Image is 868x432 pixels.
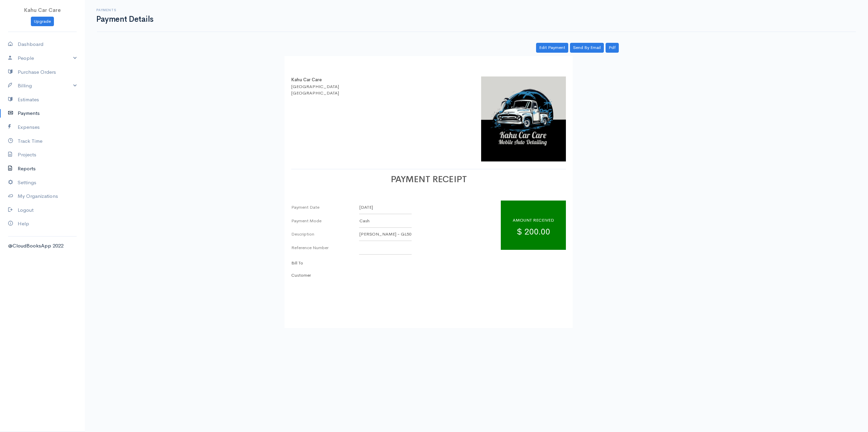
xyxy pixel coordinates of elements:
a: Pdf [606,43,619,53]
h1: Payment Details [96,15,153,23]
td: Cash [359,214,412,228]
td: Description [291,227,359,241]
td: Payment Mode [291,214,359,228]
div: Customer [291,260,311,278]
span: AMOUNT RECEIVED [513,217,554,223]
h1: PAYMENT RECEIPT [291,175,566,185]
img: logo-43235.png [481,76,566,161]
td: Reference Number [291,241,359,255]
div: $ 200.00 [501,201,566,250]
div: @CloudBooksApp 2022 [8,242,77,250]
td: Payment Date [291,201,359,214]
a: Edit Payment [536,43,568,53]
td: [DATE] [359,201,412,214]
b: Kahu Car Care [291,77,322,83]
h6: Payments [96,8,153,12]
p: Bill To [291,260,311,266]
span: Kahu Car Care [24,7,61,13]
a: Send By Email [570,43,604,53]
td: [PERSON_NAME] - GL50 [359,227,412,241]
a: Upgrade [31,17,54,27]
div: [GEOGRAPHIC_DATA] [GEOGRAPHIC_DATA] [291,83,339,97]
